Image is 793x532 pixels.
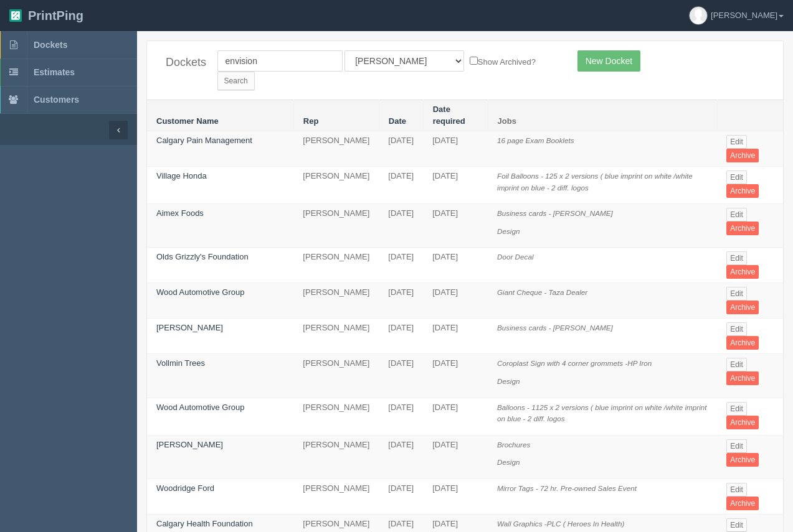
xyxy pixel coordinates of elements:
[726,184,759,198] a: Archive
[470,57,478,65] input: Show Archived?
[726,358,747,371] a: Edit
[379,354,423,398] td: [DATE]
[156,483,214,493] a: Woodridge Ford
[497,209,613,217] i: Business cards - [PERSON_NAME]
[423,283,488,319] td: [DATE]
[156,116,219,126] a: Customer Name
[726,336,759,350] a: Archive
[423,435,488,478] td: [DATE]
[726,287,747,301] a: Edit
[156,252,249,261] a: Olds Grizzly's Foundation
[379,283,423,319] td: [DATE]
[497,484,637,492] i: Mirror Tags - 72 hr. Pre-owned Sales Event
[423,398,488,435] td: [DATE]
[156,287,244,297] a: Wood Automotive Group
[726,416,759,429] a: Archive
[726,265,759,279] a: Archive
[156,440,223,449] a: [PERSON_NAME]
[293,248,379,283] td: [PERSON_NAME]
[379,398,423,435] td: [DATE]
[156,358,205,368] a: Vollmin Trees
[497,172,693,192] i: Foil Balloons - 125 x 2 versions ( blue imprint on white /white imprint on blue - 2 diff. logos
[497,324,613,332] i: Business cards - [PERSON_NAME]
[497,227,520,235] i: Design
[497,359,652,367] i: Coroplast Sign with 4 corner grommets -HP Iron
[726,222,759,235] a: Archive
[293,398,379,435] td: [PERSON_NAME]
[34,40,67,50] span: Dockets
[423,248,488,283] td: [DATE]
[726,453,759,467] a: Archive
[379,319,423,354] td: [DATE]
[497,403,707,423] i: Balloons - 1125 x 2 versions ( blue imprint on white /white imprint on blue - 2 diff. logos
[379,248,423,283] td: [DATE]
[379,167,423,204] td: [DATE]
[379,478,423,514] td: [DATE]
[423,204,488,248] td: [DATE]
[156,171,207,180] a: Village Honda
[497,520,624,528] i: Wall Graphics -PLC ( Heroes In Health)
[497,458,520,466] i: Design
[726,483,747,497] a: Edit
[726,497,759,510] a: Archive
[726,301,759,314] a: Archive
[726,135,747,149] a: Edit
[293,204,379,248] td: [PERSON_NAME]
[726,170,747,184] a: Edit
[726,439,747,453] a: Edit
[423,478,488,514] td: [DATE]
[293,478,379,514] td: [PERSON_NAME]
[423,354,488,398] td: [DATE]
[379,204,423,248] td: [DATE]
[497,288,587,296] i: Giant Cheque - Taza Dealer
[497,253,533,261] i: Door Decal
[726,208,747,222] a: Edit
[34,95,79,105] span: Customers
[726,371,759,385] a: Archive
[497,377,520,385] i: Design
[726,251,747,265] a: Edit
[379,131,423,167] td: [DATE]
[293,283,379,319] td: [PERSON_NAME]
[293,167,379,204] td: [PERSON_NAME]
[497,136,574,144] i: 16 page Exam Booklets
[379,435,423,478] td: [DATE]
[433,105,465,126] a: Date required
[726,402,747,416] a: Edit
[293,435,379,478] td: [PERSON_NAME]
[423,131,488,167] td: [DATE]
[293,354,379,398] td: [PERSON_NAME]
[423,167,488,204] td: [DATE]
[156,519,253,528] a: Calgary Health Foundation
[389,116,406,126] a: Date
[293,319,379,354] td: [PERSON_NAME]
[156,403,244,412] a: Wood Automotive Group
[726,518,747,532] a: Edit
[156,136,252,145] a: Calgary Pain Management
[488,100,717,131] th: Jobs
[34,67,75,77] span: Estimates
[470,54,536,68] label: Show Archived?
[217,50,343,72] input: Customer Name
[497,441,530,449] i: Brochures
[726,322,747,336] a: Edit
[156,323,223,332] a: [PERSON_NAME]
[423,319,488,354] td: [DATE]
[217,72,255,90] input: Search
[9,9,22,22] img: logo-3e63b451c926e2ac314895c53de4908e5d424f24456219fb08d385ab2e579770.png
[293,131,379,167] td: [PERSON_NAME]
[690,7,707,24] img: avatar_default-7531ab5dedf162e01f1e0bb0964e6a185e93c5c22dfe317fb01d7f8cd2b1632c.jpg
[166,57,199,69] h4: Dockets
[577,50,640,72] a: New Docket
[726,149,759,162] a: Archive
[303,116,319,126] a: Rep
[156,208,204,218] a: Aimex Foods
